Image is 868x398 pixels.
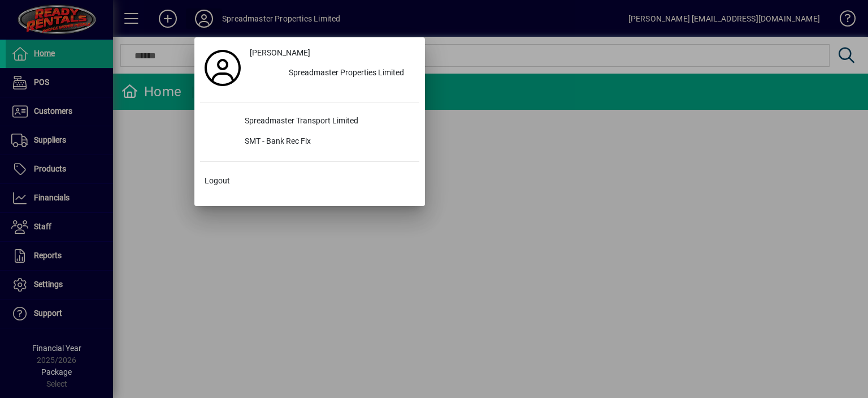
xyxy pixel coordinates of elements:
button: Logout [200,171,419,191]
span: [PERSON_NAME] [250,47,310,59]
span: Logout [205,175,230,187]
a: Profile [200,58,245,78]
button: Spreadmaster Properties Limited [245,63,419,84]
div: Spreadmaster Properties Limited [280,63,419,84]
div: Spreadmaster Transport Limited [236,112,419,132]
div: SMT - Bank Rec Fix [236,132,419,152]
button: SMT - Bank Rec Fix [200,132,419,152]
button: Spreadmaster Transport Limited [200,112,419,132]
a: [PERSON_NAME] [245,43,419,63]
